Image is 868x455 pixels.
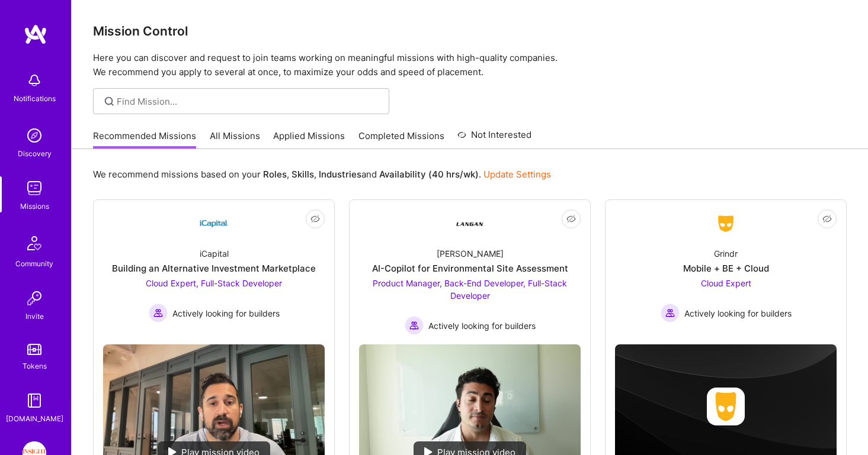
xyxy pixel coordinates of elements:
[23,286,46,310] img: Invite
[566,214,576,224] i: icon EyeClosed
[319,169,361,180] b: Industries
[456,209,484,238] img: Company Logo
[200,209,228,238] img: Company Logo
[379,169,479,180] b: Availability (40 hrs/wk)
[310,214,320,224] i: icon EyeClosed
[200,247,229,260] div: iCapital
[172,307,280,320] span: Actively looking for builders
[25,310,44,322] div: Invite
[103,95,116,108] i: icon SearchGrey
[292,169,314,180] b: Skills
[684,307,792,320] span: Actively looking for builders
[112,262,316,275] div: Building an Alternative Investment Marketplace
[714,247,738,260] div: Grindr
[93,130,196,149] a: Recommended Missions
[93,24,847,38] h3: Mission Control
[23,389,46,412] img: guide book
[701,278,751,288] span: Cloud Expert
[822,214,832,224] i: icon EyeClosed
[483,169,551,180] a: Update Settings
[273,130,345,149] a: Applied Missions
[117,95,380,108] input: Find Mission...
[359,209,581,335] a: Company Logo[PERSON_NAME]AI-Copilot for Environmental Site AssessmentProduct Manager, Back-End De...
[20,200,49,212] div: Missions
[428,320,536,332] span: Actively looking for builders
[457,128,531,149] a: Not Interested
[405,316,424,335] img: Actively looking for builders
[6,412,63,425] div: [DOMAIN_NAME]
[615,209,837,334] a: Company LogoGrindrMobile + BE + CloudCloud Expert Actively looking for buildersActively looking f...
[103,209,325,335] a: Company LogoiCapitalBuilding an Alternative Investment MarketplaceCloud Expert, Full-Stack Develo...
[437,247,504,260] div: [PERSON_NAME]
[93,51,847,79] p: Here you can discover and request to join teams working on meaningful missions with high-quality ...
[23,69,46,92] img: bell
[210,130,260,149] a: All Missions
[24,24,47,45] img: logo
[18,147,52,160] div: Discovery
[683,262,769,275] div: Mobile + BE + Cloud
[149,304,168,322] img: Actively looking for builders
[712,213,740,234] img: Company Logo
[373,278,567,301] span: Product Manager, Back-End Developer, Full-Stack Developer
[14,92,56,105] div: Notifications
[707,388,745,425] img: Company logo
[15,257,53,270] div: Community
[27,344,41,355] img: tokens
[23,176,46,200] img: teamwork
[263,169,287,180] b: Roles
[20,229,49,257] img: Community
[23,124,46,147] img: discovery
[372,262,568,275] div: AI-Copilot for Environmental Site Assessment
[146,278,282,288] span: Cloud Expert, Full-Stack Developer
[23,360,47,372] div: Tokens
[661,304,680,322] img: Actively looking for builders
[93,168,551,180] p: We recommend missions based on your , , and .
[358,130,444,149] a: Completed Missions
